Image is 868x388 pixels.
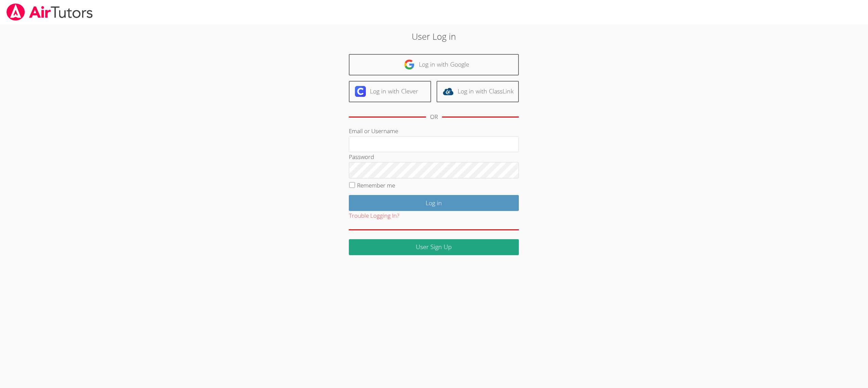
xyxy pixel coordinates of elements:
img: clever-logo-6eab21bc6e7a338710f1a6ff85c0baf02591cd810cc4098c63d3a4b26e2feb20.svg [355,86,366,97]
a: Log in with Clever [349,81,431,102]
img: google-logo-50288ca7cdecda66e5e0955fdab243c47b7ad437acaf1139b6f446037453330a.svg [404,59,415,70]
label: Remember me [357,181,395,189]
a: User Sign Up [349,239,519,255]
h2: User Log in [200,30,668,43]
button: Trouble Logging In? [349,211,399,221]
div: OR [430,112,438,122]
a: Log in with ClassLink [437,81,519,102]
label: Password [349,153,374,161]
a: Log in with Google [349,54,519,75]
label: Email or Username [349,127,398,135]
input: Log in [349,195,519,211]
img: classlink-logo-d6bb404cc1216ec64c9a2012d9dc4662098be43eaf13dc465df04b49fa7ab582.svg [443,86,454,97]
img: airtutors_banner-c4298cdbf04f3fff15de1276eac7730deb9818008684d7c2e4769d2f7ddbe033.png [6,3,93,21]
